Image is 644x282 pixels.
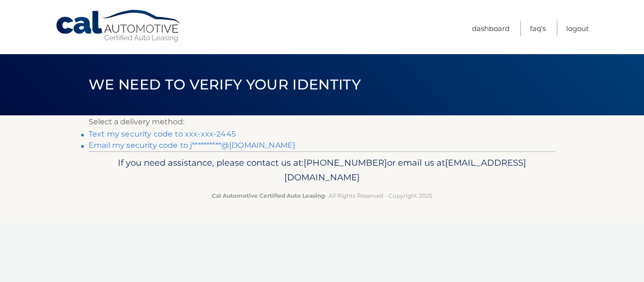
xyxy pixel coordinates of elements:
a: Dashboard [472,21,510,36]
p: - All Rights Reserved - Copyright 2025 [95,191,549,201]
p: Select a delivery method: [89,115,555,129]
p: If you need assistance, please contact us at: or email us at [95,155,549,185]
a: Cal Automotive [55,9,182,43]
strong: Cal Automotive Certified Auto Leasing [212,192,325,199]
a: Text my security code to xxx-xxx-2445 [89,129,236,138]
a: FAQ's [530,21,546,36]
span: [PHONE_NUMBER] [304,157,387,168]
span: We need to verify your identity [89,76,361,93]
a: Email my security code to j**********@[DOMAIN_NAME] [89,141,295,150]
a: Logout [566,21,589,36]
